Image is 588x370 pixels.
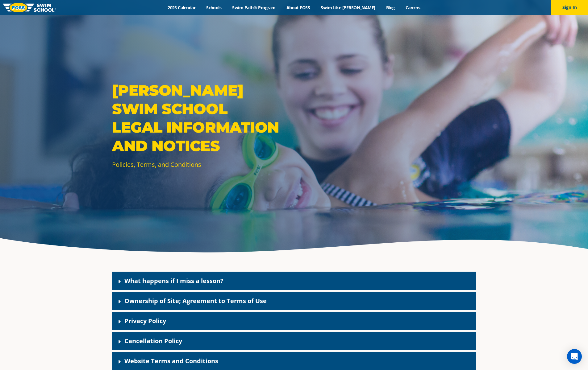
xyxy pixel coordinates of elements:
[400,5,426,10] a: Careers
[281,5,315,10] a: About FOSS
[112,312,476,330] div: Privacy Policy
[112,292,476,310] div: Ownership of Site; Agreement to Terms of Use
[112,332,476,350] div: Cancellation Policy
[3,3,56,12] img: FOSS Swim School Logo
[567,349,582,364] div: Open Intercom Messenger
[201,5,227,10] a: Schools
[124,357,218,365] a: Website Terms and Conditions
[381,5,400,10] a: Blog
[315,5,381,10] a: Swim Like [PERSON_NAME]
[124,317,166,325] a: Privacy Policy
[162,5,201,10] a: 2025 Calendar
[112,81,291,155] p: [PERSON_NAME] Swim School Legal Information and Notices
[227,5,281,10] a: Swim Path® Program
[112,160,291,169] p: Policies, Terms, and Conditions
[124,297,267,305] a: Ownership of Site; Agreement to Terms of Use
[124,337,182,345] a: Cancellation Policy
[112,272,476,290] div: What happens if I miss a lesson?
[124,277,223,285] a: What happens if I miss a lesson?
